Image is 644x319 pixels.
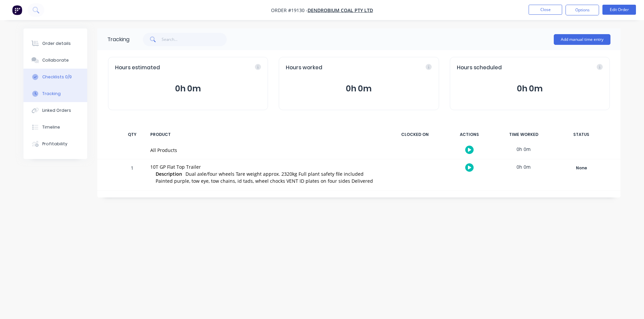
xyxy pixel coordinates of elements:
[557,164,605,172] div: None
[602,5,636,15] button: Edit Order
[23,119,87,136] button: Timeline
[557,163,606,173] button: None
[553,128,610,142] div: STATUS
[308,7,373,13] a: Dendrobium Coal Pty Ltd
[12,5,22,15] img: Factory
[150,147,382,154] div: All Products
[42,91,61,97] div: Tracking
[42,57,69,63] div: Collaborate
[115,82,261,95] button: 0h 0m
[286,64,322,72] span: Hours worked
[122,128,142,142] div: QTY
[115,64,160,72] span: Hours estimated
[286,82,432,95] button: 0h 0m
[566,5,599,15] button: Options
[42,41,71,47] div: Order details
[150,163,382,170] div: 10T GP Flat Top Trailer
[156,171,373,184] span: Dual axle/four wheels Tare weight approx. 2320kg Full plant safety file included Painted purple, ...
[42,74,72,80] div: Checklists 0/9
[457,64,502,72] span: Hours scheduled
[23,136,87,152] button: Profitability
[156,170,182,177] span: Description
[23,102,87,119] button: Linked Orders
[498,142,549,157] div: 0h 0m
[498,128,549,142] div: TIME WORKED
[529,5,562,15] button: Close
[271,7,308,13] span: Order #19130 -
[390,128,440,142] div: CLOCKED ON
[444,128,494,142] div: ACTIONS
[457,82,603,95] button: 0h 0m
[23,52,87,69] button: Collaborate
[498,159,549,174] div: 0h 0m
[146,128,386,142] div: PRODUCT
[122,160,142,190] div: 1
[42,107,71,113] div: Linked Orders
[23,35,87,52] button: Order details
[23,85,87,102] button: Tracking
[554,34,610,45] button: Add manual time entry
[23,69,87,85] button: Checklists 0/9
[107,35,129,44] div: Tracking
[42,124,60,130] div: Timeline
[42,141,67,147] div: Profitability
[162,33,227,46] input: Search...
